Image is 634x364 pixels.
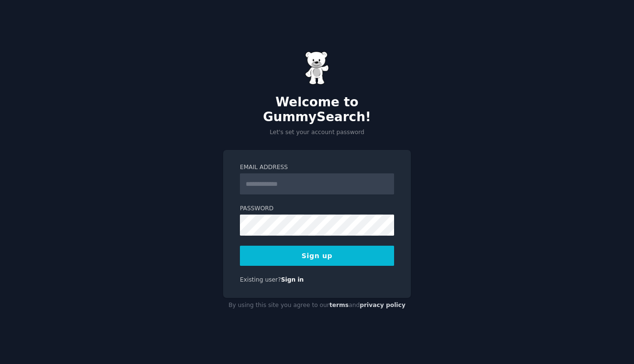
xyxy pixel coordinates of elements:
button: Sign up [240,246,394,266]
p: Let's set your account password [223,128,411,137]
img: Gummy Bear [305,51,329,85]
span: Existing user? [240,276,281,283]
label: Email Address [240,163,394,172]
h2: Welcome to GummySearch! [223,95,411,125]
a: Sign in [281,276,304,283]
a: terms [329,302,349,308]
a: privacy policy [360,302,406,308]
div: By using this site you agree to our and [223,298,411,313]
label: Password [240,205,394,213]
